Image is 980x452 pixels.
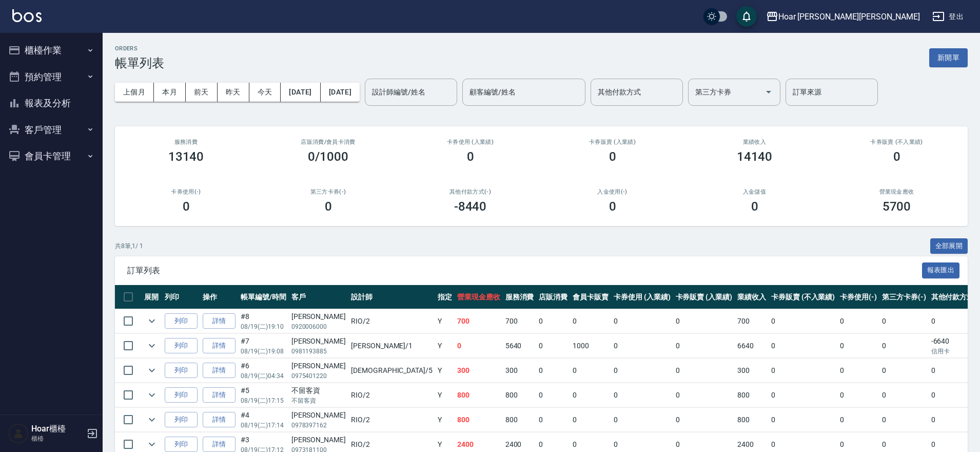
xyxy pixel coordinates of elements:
td: Y [435,334,455,358]
button: 新開單 [929,48,968,67]
h3: 0 [893,149,900,164]
h2: ORDERS [115,45,164,52]
p: 不留客資 [291,396,346,405]
button: 報表及分析 [4,90,99,117]
button: expand row [144,363,160,378]
button: expand row [144,437,160,452]
td: 0 [611,334,673,358]
button: 客戶管理 [4,117,99,143]
button: Open [760,84,777,100]
th: 卡券使用(-) [837,285,879,309]
button: 全部展開 [930,238,968,254]
td: 0 [769,383,837,407]
p: 0975401220 [291,371,346,381]
th: 列印 [162,285,200,309]
h2: 卡券使用 (入業績) [411,139,529,145]
h2: 店販消費 /會員卡消費 [269,139,387,145]
button: expand row [144,338,160,353]
p: 08/19 (二) 19:10 [241,322,286,331]
td: 0 [769,334,837,358]
a: 新開單 [929,52,968,62]
td: 700 [735,309,769,333]
td: 0 [611,408,673,432]
td: RIO /2 [348,383,435,407]
td: 0 [837,383,879,407]
button: 登出 [928,7,968,26]
h3: -8440 [454,199,487,214]
h3: 0 [751,199,758,214]
h5: Hoar櫃檯 [31,424,84,434]
button: expand row [144,313,160,329]
th: 營業現金應收 [455,285,503,309]
td: [PERSON_NAME] /1 [348,334,435,358]
th: 卡券販賣 (不入業績) [769,285,837,309]
a: 詳情 [203,387,236,403]
p: 櫃檯 [31,434,84,443]
button: 會員卡管理 [4,143,99,169]
div: [PERSON_NAME] [291,410,346,421]
h3: 5700 [883,199,911,214]
td: 0 [879,334,929,358]
td: 0 [570,408,611,432]
th: 設計師 [348,285,435,309]
span: 訂單列表 [127,266,922,276]
th: 操作 [200,285,238,309]
td: 700 [503,309,537,333]
td: 0 [837,334,879,358]
h2: 第三方卡券(-) [269,189,387,195]
td: 0 [611,359,673,383]
td: #5 [238,383,289,407]
button: 本月 [154,83,186,102]
td: 0 [536,383,570,407]
td: 0 [769,408,837,432]
th: 展開 [142,285,162,309]
h3: 0/1000 [308,149,348,164]
th: 業績收入 [735,285,769,309]
td: 0 [611,383,673,407]
th: 第三方卡券(-) [879,285,929,309]
td: 0 [673,309,735,333]
h3: 0 [467,149,474,164]
td: 800 [735,383,769,407]
td: 0 [536,334,570,358]
h3: 0 [609,149,616,164]
td: 0 [879,309,929,333]
td: #8 [238,309,289,333]
a: 詳情 [203,313,236,329]
td: 0 [536,408,570,432]
div: 不留客資 [291,385,346,396]
div: [PERSON_NAME] [291,361,346,371]
h2: 入金使用(-) [554,189,671,195]
h3: 14140 [737,149,773,164]
p: 0981193885 [291,347,346,356]
button: 列印 [165,412,198,428]
td: RIO /2 [348,408,435,432]
td: 0 [879,359,929,383]
td: 0 [769,359,837,383]
button: 列印 [165,387,198,403]
td: Y [435,309,455,333]
h3: 13140 [168,149,204,164]
td: 0 [673,334,735,358]
td: [DEMOGRAPHIC_DATA] /5 [348,359,435,383]
td: 800 [455,383,503,407]
h3: 0 [183,199,190,214]
h3: 0 [325,199,332,214]
a: 報表匯出 [922,265,960,275]
button: 列印 [165,338,198,354]
td: 0 [837,309,879,333]
h2: 營業現金應收 [838,189,955,195]
th: 卡券使用 (入業績) [611,285,673,309]
a: 詳情 [203,338,236,354]
td: 800 [503,383,537,407]
td: 800 [735,408,769,432]
h2: 卡券使用(-) [127,189,245,195]
button: 上個月 [115,83,154,102]
div: Hoar [PERSON_NAME][PERSON_NAME] [778,10,920,23]
td: Y [435,408,455,432]
td: 0 [570,309,611,333]
h2: 卡券販賣 (不入業績) [838,139,955,145]
td: 0 [769,309,837,333]
div: [PERSON_NAME] [291,435,346,445]
td: 0 [611,309,673,333]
